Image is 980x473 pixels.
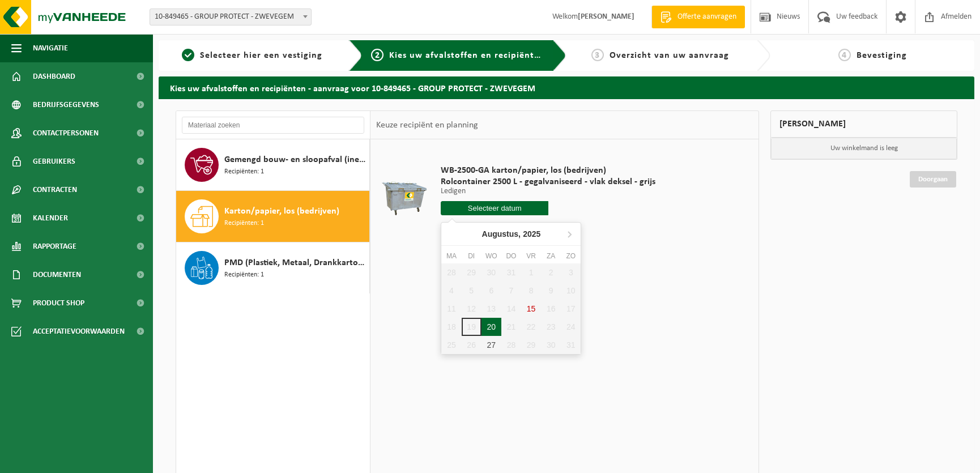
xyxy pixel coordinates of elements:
div: [PERSON_NAME] [770,110,957,138]
div: zo [561,250,581,262]
span: Gebruikers [33,147,75,176]
p: Ledigen [441,188,655,195]
span: 1 [182,49,194,61]
span: Offerte aanvragen [675,11,739,23]
span: Recipiënten: 1 [224,218,264,229]
div: za [541,250,561,262]
span: 10-849465 - GROUP PROTECT - ZWEVEGEM [150,8,312,25]
span: Kalender [33,204,68,232]
span: Karton/papier, los (bedrijven) [224,204,339,218]
span: Bedrijfsgegevens [33,91,99,119]
div: 27 [482,336,501,354]
span: 3 [591,49,604,61]
span: Dashboard [33,62,75,91]
p: Uw winkelmand is leeg [771,138,957,159]
a: 1Selecteer hier een vestiging [164,49,340,62]
span: Rapportage [33,232,76,261]
div: 20 [482,318,501,336]
span: Contactpersonen [33,119,99,147]
span: 4 [838,49,851,61]
span: 10-849465 - GROUP PROTECT - ZWEVEGEM [150,9,311,25]
div: do [501,250,521,262]
button: Gemengd bouw- en sloopafval (inert en niet inert) Recipiënten: 1 [176,139,370,191]
span: Kies uw afvalstoffen en recipiënten [389,51,545,60]
input: Selecteer datum [441,201,548,215]
span: Overzicht van uw aanvraag [610,51,729,60]
div: Keuze recipiënt en planning [370,111,484,139]
span: Gemengd bouw- en sloopafval (inert en niet inert) [224,153,367,167]
span: Selecteer hier een vestiging [200,51,322,60]
button: Karton/papier, los (bedrijven) Recipiënten: 1 [176,191,370,242]
div: vr [521,250,541,262]
span: WB-2500-GA karton/papier, los (bedrijven) [441,165,655,176]
div: Augustus, [478,225,546,243]
span: PMD (Plastiek, Metaal, Drankkartons) (bedrijven) [224,256,367,270]
div: di [462,250,482,262]
span: Rolcontainer 2500 L - gegalvaniseerd - vlak deksel - grijs [441,176,655,188]
a: Doorgaan [910,171,956,188]
div: ma [441,250,461,262]
span: Recipiënten: 1 [224,167,264,177]
i: 2025 [523,230,540,238]
span: Documenten [33,261,81,289]
span: Recipiënten: 1 [224,270,264,280]
span: Contracten [33,176,77,204]
span: Acceptatievoorwaarden [33,317,125,346]
h2: Kies uw afvalstoffen en recipiënten - aanvraag voor 10-849465 - GROUP PROTECT - ZWEVEGEM [159,76,974,99]
button: PMD (Plastiek, Metaal, Drankkartons) (bedrijven) Recipiënten: 1 [176,242,370,293]
span: Bevestiging [857,51,907,60]
div: wo [482,250,501,262]
strong: [PERSON_NAME] [578,12,634,21]
span: Navigatie [33,34,68,62]
a: Offerte aanvragen [651,6,745,28]
input: Materiaal zoeken [182,117,364,134]
span: 2 [371,49,384,61]
span: Product Shop [33,289,84,317]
